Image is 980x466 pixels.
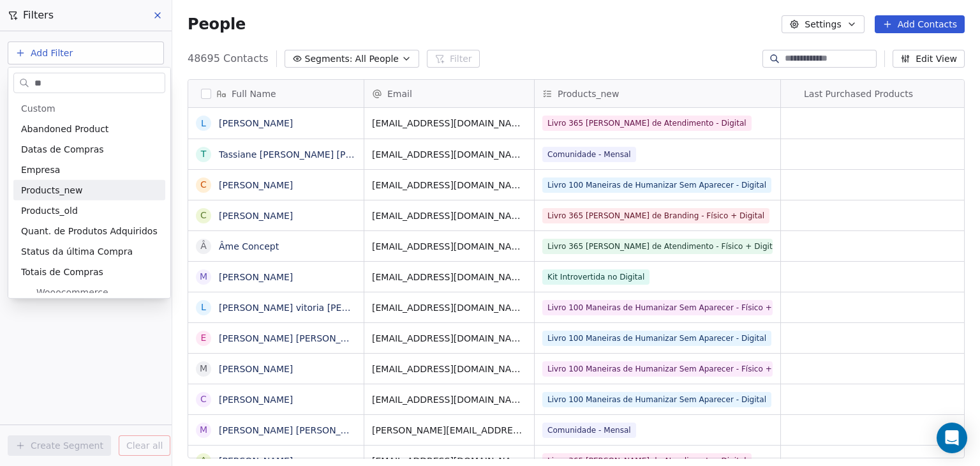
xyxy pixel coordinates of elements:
[21,184,82,197] span: Products_new
[21,225,158,237] span: Quant. de Produtos Adquiridos
[21,288,31,298] img: woocommerce.svg
[13,98,165,323] div: Suggestions
[21,266,103,278] span: Totais de Compras
[21,245,133,258] span: Status da última Compra
[21,143,104,156] span: Datas de Compras
[21,204,78,217] span: Products_old
[21,123,108,135] span: Abandoned Product
[21,102,56,115] span: Custom
[21,163,60,176] span: Empresa
[36,286,108,299] span: Wooocommerce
